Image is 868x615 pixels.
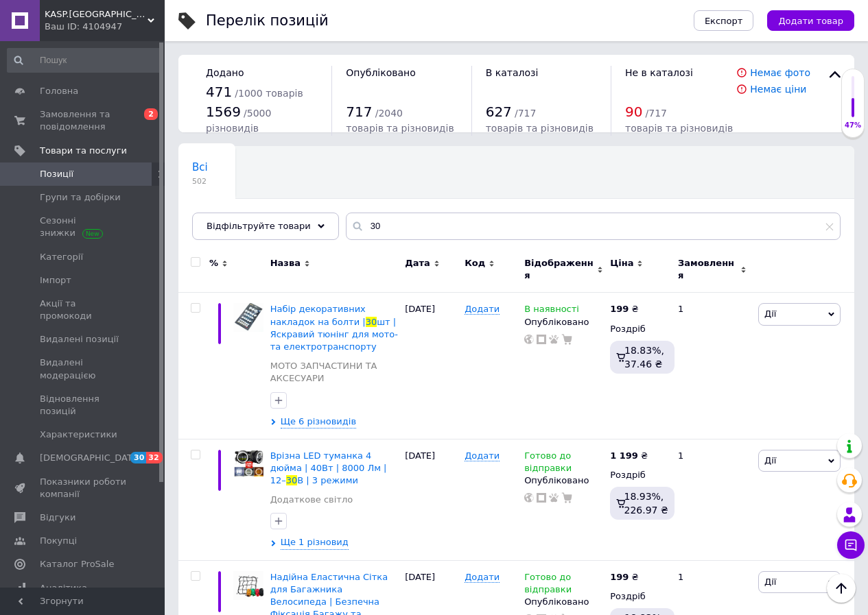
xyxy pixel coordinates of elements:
span: 90 [625,104,642,120]
span: Код [465,257,485,269]
span: Характеристики [40,429,117,441]
span: / 717 [515,108,536,119]
span: Показники роботи компанії [40,476,127,501]
span: 471 [206,84,232,100]
div: Роздріб [610,590,666,603]
div: Перелік позицій [206,14,329,28]
span: Відновлення позицій [40,393,127,418]
div: Роздріб [610,323,666,335]
div: ₴ [610,450,648,462]
div: Опубліковано [524,596,603,608]
div: Ваш ID: 4104947 [45,21,165,33]
span: Акції та промокоди [40,298,127,322]
span: Видалені позиції [40,333,119,346]
span: Ще 6 різновидів [281,415,356,429]
input: Пошук [7,48,162,73]
span: Експорт [705,16,743,26]
span: 502 [192,176,208,186]
img: Декоративные Накладки на Болты | 30 шт. Цветных заглушок для Вашего Мотоцикла и Скутера! [233,303,263,332]
span: Замовлення та повідомлення [40,108,127,133]
span: В каталозі [486,67,539,78]
b: 1 199 [610,450,638,461]
span: Аналітика [40,582,87,594]
span: / 717 [646,108,667,119]
button: Чат з покупцем [837,531,865,559]
span: 30 [366,317,377,327]
span: Відгуки [40,511,75,524]
span: % [209,257,218,269]
span: Додати [465,450,500,461]
button: Наверх [827,574,856,603]
span: Не в каталозі [625,67,693,78]
a: Врізна LED туманка 4 дюйма | 40Вт | 8000 Лм | 12–30В | 3 режими [270,450,387,485]
span: Групи та добірки [40,191,121,204]
div: 1 [670,439,755,560]
a: Додаткове світло [270,494,353,506]
span: Відображення [524,257,594,282]
div: Опубліковано [524,474,603,487]
span: Додано [206,67,244,78]
span: Дата [405,257,430,269]
span: Відфільтруйте товари [207,221,311,231]
span: шт | Яскравий тюнінг для мото- та електротранспорту [270,317,398,352]
span: / 1000 товарів [235,88,303,99]
div: ₴ [610,571,638,583]
div: ₴ [610,303,638,315]
span: Дії [764,309,776,319]
span: 627 [486,104,512,120]
button: Експорт [694,10,754,31]
span: Додати [465,572,500,583]
span: 717 [346,104,372,120]
div: 1 [670,293,755,439]
div: Автозаповнення характеристик [178,199,366,251]
span: Замовлення [678,257,737,282]
b: 199 [610,572,629,582]
span: Товари та послуги [40,145,127,157]
span: В наявності [524,304,579,318]
span: 30 [286,475,298,485]
span: 18.83%, 37.46 ₴ [624,345,664,370]
span: товарів та різновидів [486,123,594,134]
div: [DATE] [401,293,461,439]
span: товарів та різновидів [346,123,454,134]
span: 2 [144,108,158,120]
span: товарів та різновидів [625,123,733,134]
span: Додати [465,304,500,315]
img: Надежная Эластичная Сетка для Багажника Велосипеда | Безопасная Фиксация Багажу и Шлема! [233,571,263,601]
div: 47% [842,121,864,130]
span: Каталог ProSale [40,558,114,570]
span: [DEMOGRAPHIC_DATA] [40,452,141,464]
input: Пошук по назві позиції, артикулу і пошуковим запитам [346,213,841,240]
span: Дії [764,455,776,466]
div: [DATE] [401,439,461,560]
span: Видалені модерацією [40,357,127,381]
span: Головна [40,85,78,97]
img: Врезная LED туманка 4 дюйма | 40Вт | 8000 Лм | 12–30В | 3 режима [233,450,263,477]
a: МОТО ЗАПЧАСТИНИ ТА АКСЕСУАРИ [270,360,398,385]
a: Немає фото [750,67,810,78]
span: Всі [192,161,208,173]
b: 199 [610,304,629,314]
button: Додати товар [767,10,854,31]
span: 32 [146,452,162,463]
span: Імпорт [40,274,71,287]
span: Категорії [40,251,83,263]
span: Покупці [40,535,77,547]
a: Набір декоративних накладок на болти |30шт | Яскравий тюнінг для мото- та електротранспорту [270,304,398,352]
span: Опубліковано [346,67,416,78]
span: Ціна [610,257,633,269]
span: Дії [764,577,776,587]
div: Опубліковано [524,316,603,328]
span: В | 3 режими [297,475,358,485]
a: Немає ціни [750,84,806,95]
span: Набір декоративних накладок на болти | [270,304,366,326]
span: Позиції [40,168,73,180]
span: 18.93%, 226.97 ₴ [624,491,668,516]
span: Врізна LED туманка 4 дюйма | 40Вт | 8000 Лм | 12– [270,450,387,485]
span: Сезонні знижки [40,215,127,239]
span: Додати товар [778,16,843,26]
span: / 2040 [375,108,403,119]
span: Готово до відправки [524,450,572,477]
span: KASP.UKRAINE [45,8,148,21]
div: Роздріб [610,469,666,481]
